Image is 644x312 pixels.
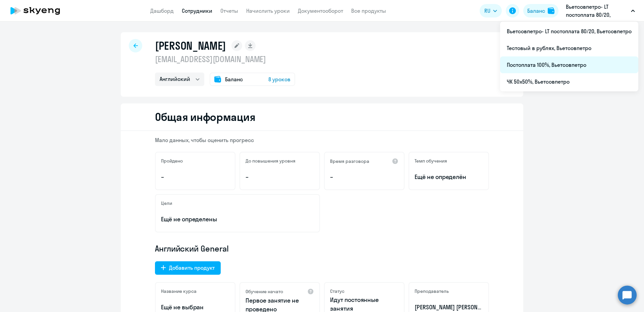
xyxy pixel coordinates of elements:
[246,288,283,295] h5: Обучение начато
[155,39,226,52] h1: [PERSON_NAME]
[415,158,447,164] h5: Темп обучения
[220,7,238,14] a: Отчеты
[548,7,554,14] img: balance
[155,54,295,64] p: [EMAIL_ADDRESS][DOMAIN_NAME]
[161,288,197,294] h5: Название курса
[415,288,449,294] h5: Преподаватель
[161,200,172,206] h5: Цели
[527,7,545,15] div: Баланс
[155,110,255,124] h2: Общая информация
[562,3,638,19] button: Вьетсовпетро- LT постоплата 80/20, Вьетсовпетро
[330,158,369,164] h5: Время разговора
[415,173,483,181] span: Ещё не определён
[150,7,174,14] a: Дашборд
[169,264,215,272] div: Добавить продукт
[155,243,229,254] span: Английский General
[161,303,229,312] p: Ещё не выбран
[268,75,290,83] span: 8 уроков
[298,7,343,14] a: Документооборот
[484,7,490,15] span: RU
[351,7,386,14] a: Все продукты
[161,173,229,181] p: –
[182,7,212,14] a: Сотрудники
[523,4,558,17] button: Балансbalance
[500,21,638,91] ul: RU
[330,288,344,294] h5: Статус
[155,261,221,275] button: Добавить продукт
[480,4,502,17] button: RU
[415,303,483,312] p: [PERSON_NAME] [PERSON_NAME]
[246,7,290,14] a: Начислить уроки
[330,173,398,181] p: –
[566,3,628,19] p: Вьетсовпетро- LT постоплата 80/20, Вьетсовпетро
[246,173,314,181] p: –
[246,158,296,164] h5: До повышения уровня
[161,215,314,224] p: Ещё не определены
[161,158,183,164] h5: Пройдено
[155,136,489,144] p: Мало данных, чтобы оценить прогресс
[225,75,243,83] span: Баланс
